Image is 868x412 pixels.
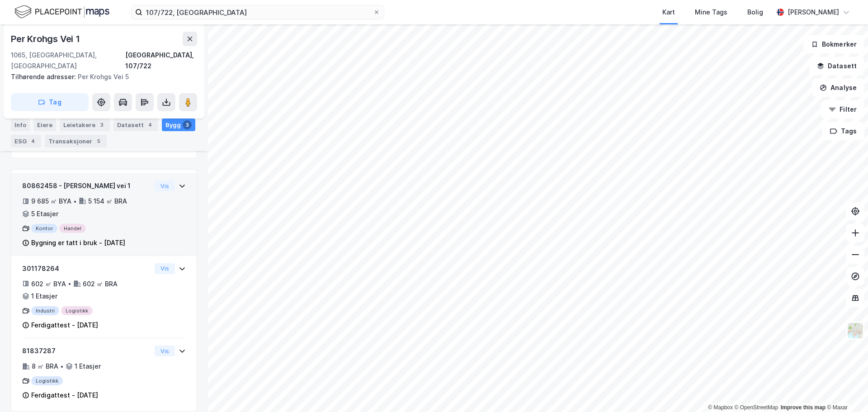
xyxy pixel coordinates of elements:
div: 8 ㎡ BRA [32,361,58,372]
a: Improve this map [781,404,826,411]
img: logo.f888ab2527a4732fd821a326f86c7f29.svg [14,4,109,20]
button: Vis [155,346,175,356]
div: Mine Tags [695,7,727,18]
div: [PERSON_NAME] [788,7,839,18]
div: 4 [28,137,38,146]
button: Analyse [812,79,864,97]
span: Tilhørende adresser: [11,73,78,81]
input: Søk på adresse, matrikkel, gårdeiere, leietakere eller personer [142,5,373,19]
div: 5 [94,137,103,146]
div: 602 ㎡ BRA [83,279,118,289]
div: 5 Etasjer [31,208,58,219]
div: • [60,363,64,370]
div: Datasett [113,118,158,131]
div: [GEOGRAPHIC_DATA], 107/722 [125,50,197,71]
button: Vis [155,263,175,274]
a: Mapbox [708,404,733,411]
button: Datasett [809,57,864,75]
div: 80862458 - [PERSON_NAME] vei 1 [22,180,151,191]
div: Leietakere [60,118,110,131]
div: ESG [11,135,41,147]
div: 602 ㎡ BYA [31,279,66,289]
div: Per Krohgs Vei 1 [11,32,82,46]
div: 3 [97,120,106,129]
div: 1 Etasjer [31,291,57,302]
div: Transaksjoner [45,135,107,147]
div: 301178264 [22,263,151,274]
div: • [68,280,71,287]
div: 1 Etasjer [75,361,101,372]
div: Ferdigattest - [DATE] [31,320,98,331]
div: 9 685 ㎡ BYA [31,196,71,207]
div: 1065, [GEOGRAPHIC_DATA], [GEOGRAPHIC_DATA] [11,50,125,71]
div: Eiere [33,118,56,131]
div: 4 [146,120,155,129]
div: Bygning er tatt i bruk - [DATE] [31,237,125,248]
button: Tag [11,93,89,111]
div: 5 154 ㎡ BRA [88,196,127,207]
button: Filter [821,100,864,118]
button: Tags [822,122,864,140]
a: OpenStreetMap [735,404,778,411]
button: Bokmerker [803,35,864,53]
div: Kart [662,7,675,18]
div: Kontrollprogram for chat [823,369,868,412]
div: Per Krohgs Vei 5 [11,71,190,82]
div: Bolig [747,7,763,18]
div: Bygg [162,118,195,131]
button: Vis [155,180,175,191]
div: 81837287 [22,346,151,356]
div: Ferdigattest - [DATE] [31,390,98,401]
img: Z [847,322,864,339]
iframe: Chat Widget [823,369,868,412]
div: Info [11,118,30,131]
div: • [73,198,77,205]
div: 3 [183,120,192,129]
